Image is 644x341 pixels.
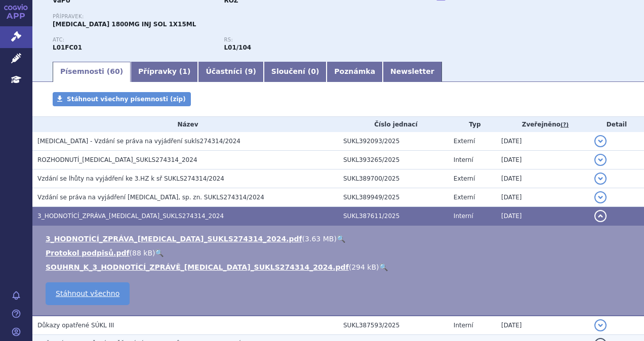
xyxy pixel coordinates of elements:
[496,316,589,335] td: [DATE]
[454,138,475,145] span: Externí
[131,62,198,82] a: Přípravky (1)
[454,322,473,329] span: Interní
[594,210,607,222] button: detail
[248,67,253,75] span: 9
[496,132,589,151] td: [DATE]
[449,117,496,132] th: Typ
[110,67,119,75] span: 60
[338,169,449,188] td: SUKL389700/2025
[454,194,475,201] span: Externí
[53,62,131,82] a: Písemnosti (60)
[53,14,395,20] p: Přípravek:
[132,249,152,257] span: 88 kB
[53,44,82,51] strong: DARATUMUMAB
[594,154,607,166] button: detail
[53,21,196,28] span: [MEDICAL_DATA] 1800MG INJ SOL 1X15ML
[46,263,349,271] a: SOUHRN_K_3_HODNOTÍCÍ_ZPRÁVĚ_[MEDICAL_DATA]_SUKLS274314_2024.pdf
[46,235,302,243] a: 3_HODNOTÍCÍ_ZPRÁVA_[MEDICAL_DATA]_SUKLS274314_2024.pdf
[37,175,224,182] span: Vzdání se lhůty na vyjádření ke 3.HZ k sř SUKLS274314/2024
[338,117,449,132] th: Číslo jednací
[454,156,473,163] span: Interní
[351,263,376,271] span: 294 kB
[589,117,644,132] th: Detail
[338,151,449,169] td: SUKL393265/2025
[338,316,449,335] td: SUKL387593/2025
[560,121,569,129] abbr: (?)
[305,235,334,243] span: 3.63 MB
[496,207,589,226] td: [DATE]
[594,173,607,185] button: detail
[496,188,589,207] td: [DATE]
[182,67,187,75] span: 1
[224,44,251,51] strong: daratumumab
[46,248,634,258] li: ( )
[496,151,589,169] td: [DATE]
[46,262,634,272] li: ( )
[67,96,186,103] span: Stáhnout všechny písemnosti (zip)
[32,117,338,132] th: Název
[594,319,607,331] button: detail
[337,235,345,243] a: 🔍
[198,62,263,82] a: Účastníci (9)
[46,234,634,244] li: ( )
[46,249,130,257] a: Protokol podpisů.pdf
[46,282,130,305] a: Stáhnout všechno
[155,249,164,257] a: 🔍
[53,37,214,43] p: ATC:
[37,322,114,329] span: Důkazy opatřené SÚKL III
[594,191,607,203] button: detail
[454,175,475,182] span: Externí
[338,132,449,151] td: SUKL392093/2025
[383,62,442,82] a: Newsletter
[496,169,589,188] td: [DATE]
[311,67,316,75] span: 0
[37,194,264,201] span: Vzdání se práva na vyjádření DARZALEX, sp. zn. SUKLS274314/2024
[264,62,327,82] a: Sloučení (0)
[327,62,383,82] a: Poznámka
[454,212,473,220] span: Interní
[338,188,449,207] td: SUKL389949/2025
[338,207,449,226] td: SUKL387611/2025
[53,92,191,106] a: Stáhnout všechny písemnosti (zip)
[37,212,224,220] span: 3_HODNOTÍCÍ_ZPRÁVA_DARZALEX_SUKLS274314_2024
[496,117,589,132] th: Zveřejněno
[224,37,385,43] p: RS:
[37,156,197,163] span: ROZHODNUTÍ_DARZALEX_SUKLS274314_2024
[594,135,607,147] button: detail
[379,263,388,271] a: 🔍
[37,138,240,145] span: DARZALEX - Vzdání se práva na vyjádření sukls274314/2024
